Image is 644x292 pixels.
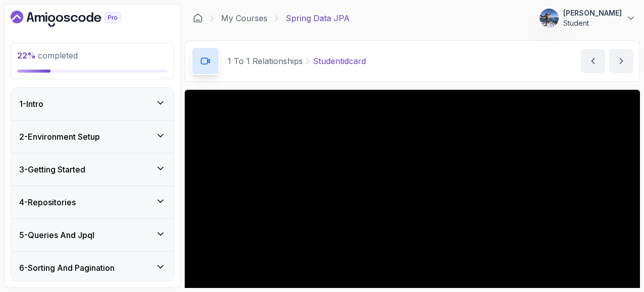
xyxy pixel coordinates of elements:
h3: 6 - Sorting And Pagination [19,262,115,274]
button: 4-Repositories [11,186,174,218]
span: 22 % [17,50,36,61]
span: completed [17,50,78,61]
p: Student [563,18,622,28]
h3: 5 - Queries And Jpql [19,229,94,241]
button: previous content [581,49,605,73]
a: Dashboard [193,13,203,23]
button: 1-Intro [11,88,174,120]
p: Spring Data JPA [286,12,350,24]
h3: 1 - Intro [19,98,43,110]
button: 2-Environment Setup [11,121,174,153]
button: 6-Sorting And Pagination [11,252,174,284]
button: 5-Queries And Jpql [11,219,174,251]
p: 1 To 1 Relationships [228,55,303,67]
button: user profile image[PERSON_NAME]Student [539,8,636,28]
img: user profile image [540,9,559,28]
h3: 4 - Repositories [19,196,76,208]
button: 3-Getting Started [11,153,174,186]
a: My Courses [221,12,267,24]
h3: 3 - Getting Started [19,163,85,176]
button: next content [609,49,633,73]
a: Dashboard [11,11,144,27]
h3: 2 - Environment Setup [19,131,100,143]
p: [PERSON_NAME] [563,8,622,18]
p: Studentidcard [313,55,366,67]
